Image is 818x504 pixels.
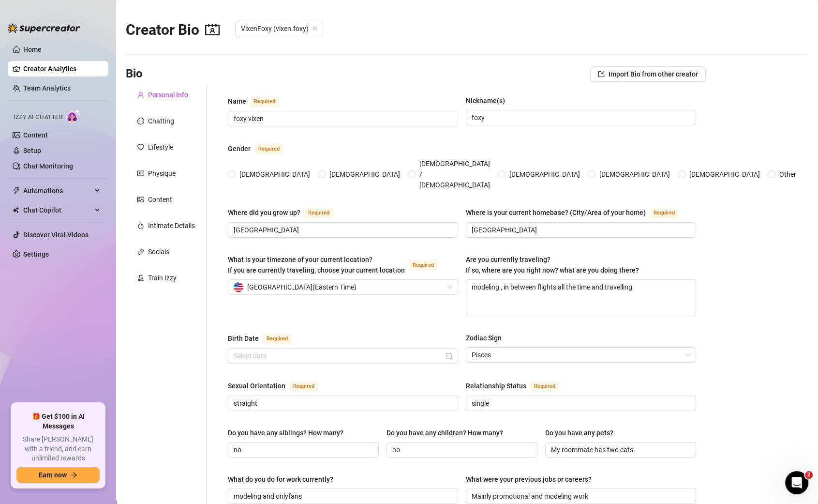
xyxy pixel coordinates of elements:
[472,112,688,123] input: Nickname(s)
[289,381,318,392] span: Required
[551,444,688,455] input: Do you have any pets?
[263,334,292,344] span: Required
[228,428,343,438] div: Do you have any siblings? How many?
[23,231,89,239] a: Discover Viral Videos
[228,96,246,107] div: Name
[137,170,144,177] span: idcard
[545,428,620,438] label: Do you have any pets?
[23,84,71,92] a: Team Analytics
[247,280,357,294] span: [GEOGRAPHIC_DATA] ( Eastern Time )
[466,333,502,343] div: Zodiac Sign
[13,187,20,195] span: thunderbolt
[409,260,438,271] span: Required
[228,143,294,154] label: Gender
[148,168,176,179] div: Physique
[466,381,526,391] div: Relationship Status
[650,208,679,218] span: Required
[466,380,570,392] label: Relationship Status
[250,96,279,107] span: Required
[785,471,808,494] iframe: Intercom live chat
[137,196,144,203] span: picture
[387,428,510,438] label: Do you have any children? How many?
[466,333,508,343] label: Zodiac Sign
[137,92,144,98] span: user
[466,95,512,106] label: Nickname(s)
[545,428,613,438] div: Do you have any pets?
[23,250,49,258] a: Settings
[805,471,813,479] span: 2
[148,273,177,283] div: Train Izzy
[126,66,143,82] h3: Bio
[228,256,405,274] span: What is your timezone of your current location? If you are currently traveling, choose your curre...
[16,435,100,463] span: Share [PERSON_NAME] with a friend, and earn unlimited rewards
[13,207,19,214] img: Chat Copilot
[598,71,605,77] span: import
[416,158,494,190] span: [DEMOGRAPHIC_DATA] / [DEMOGRAPHIC_DATA]
[466,280,696,316] textarea: modeling , in between flights all the time and travelling
[228,333,302,344] label: Birth Date
[506,169,584,180] span: [DEMOGRAPHIC_DATA]
[234,113,450,124] input: Name
[392,444,530,455] input: Do you have any children? How many?
[590,66,706,82] button: Import Bio from other creator
[137,248,144,255] span: link
[148,194,172,205] div: Content
[137,275,144,281] span: experiment
[39,471,67,479] span: Earn now
[16,412,100,431] span: 🎁 Get $100 in AI Messages
[23,131,48,139] a: Content
[228,474,340,485] label: What do you do for work currently?
[530,381,559,392] span: Required
[228,95,290,107] label: Name
[234,444,371,455] input: Do you have any siblings? How many?
[466,256,639,274] span: Are you currently traveling? If so, where are you right now? what are you doing there?
[326,169,404,180] span: [DEMOGRAPHIC_DATA]
[228,428,350,438] label: Do you have any siblings? How many?
[234,225,450,235] input: Where did you grow up?
[304,208,333,218] span: Required
[466,207,689,218] label: Where is your current homebase? (City/Area of your home)
[23,46,42,53] a: Home
[228,380,329,392] label: Sexual Orientation
[234,398,450,409] input: Sexual Orientation
[137,222,144,229] span: fire
[71,472,77,478] span: arrow-right
[148,220,195,231] div: Intimate Details
[148,246,169,257] div: Socials
[228,207,300,218] div: Where did you grow up?
[8,23,80,33] img: logo-BBDzfeDw.svg
[472,398,688,409] input: Relationship Status
[472,348,690,362] span: Pisces
[234,491,450,502] input: What do you do for work currently?
[228,207,344,218] label: Where did you grow up?
[23,147,41,154] a: Setup
[312,26,318,31] span: team
[23,61,101,76] a: Creator Analytics
[228,474,333,485] div: What do you do for work currently?
[472,491,688,502] input: What were your previous jobs or careers?
[472,225,688,235] input: Where is your current homebase? (City/Area of your home)
[228,143,251,154] div: Gender
[148,142,173,153] div: Lifestyle
[16,467,100,483] button: Earn nowarrow-right
[23,202,92,218] span: Chat Copilot
[595,169,674,180] span: [DEMOGRAPHIC_DATA]
[466,207,646,218] div: Where is your current homebase? (City/Area of your home)
[14,113,62,122] span: Izzy AI Chatter
[236,169,314,180] span: [DEMOGRAPHIC_DATA]
[23,183,92,199] span: Automations
[137,118,144,124] span: message
[466,474,598,485] label: What were your previous jobs or careers?
[234,351,444,361] input: Birth Date
[228,381,285,391] div: Sexual Orientation
[466,474,592,485] div: What were your previous jobs or careers?
[254,144,283,154] span: Required
[148,116,174,126] div: Chatting
[466,95,505,106] div: Nickname(s)
[234,282,243,292] img: us
[609,70,698,78] span: Import Bio from other creator
[775,169,800,180] span: Other
[241,21,317,36] span: VixenFoxy (vixen.foxy)
[23,162,73,170] a: Chat Monitoring
[228,333,259,344] div: Birth Date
